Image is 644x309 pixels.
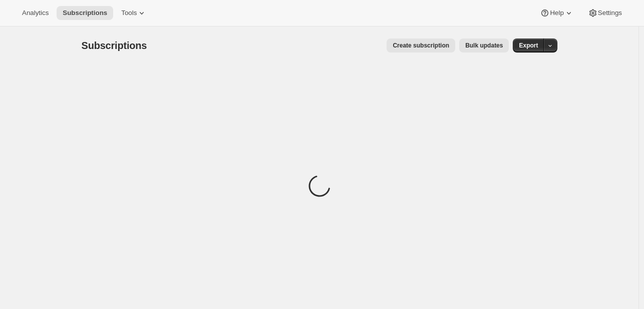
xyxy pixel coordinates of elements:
[534,6,579,20] button: Help
[57,6,113,20] button: Subscriptions
[393,41,449,49] span: Create subscription
[582,6,628,20] button: Settings
[121,9,137,17] span: Tools
[550,9,563,17] span: Help
[63,9,107,17] span: Subscriptions
[115,6,153,20] button: Tools
[459,38,509,52] button: Bulk updates
[387,38,455,52] button: Create subscription
[22,9,49,17] span: Analytics
[16,6,55,20] button: Analytics
[82,40,147,51] span: Subscriptions
[519,41,538,49] span: Export
[513,38,544,52] button: Export
[598,9,622,17] span: Settings
[465,41,503,49] span: Bulk updates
